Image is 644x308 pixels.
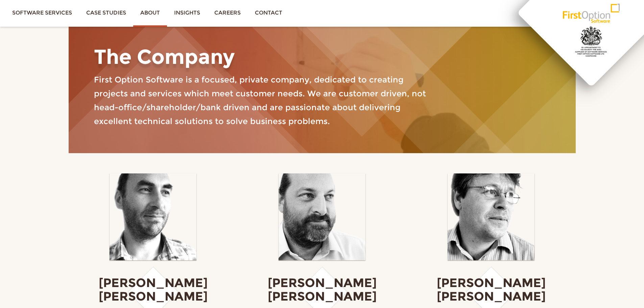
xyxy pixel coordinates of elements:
[86,276,221,303] h3: [PERSON_NAME] [PERSON_NAME]
[255,276,390,303] h3: [PERSON_NAME] [PERSON_NAME]
[94,73,437,128] p: First Option Software is a focused, private company, dedicated to creating projects and services ...
[69,25,576,153] div: Writing whiteboard
[424,276,559,303] h3: [PERSON_NAME] [PERSON_NAME]
[89,46,555,68] h1: The Company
